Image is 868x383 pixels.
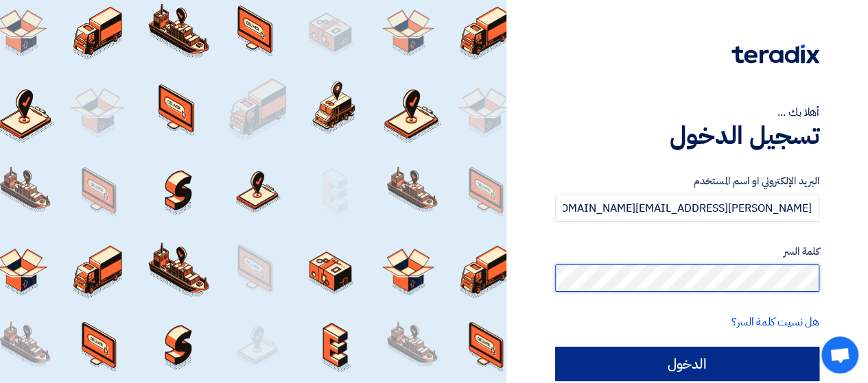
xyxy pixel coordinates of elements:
div: أهلا بك ... [555,104,819,121]
input: أدخل بريد العمل الإلكتروني او اسم المستخدم الخاص بك ... [555,195,819,222]
a: هل نسيت كلمة السر؟ [731,314,819,330]
h1: تسجيل الدخول [555,121,819,151]
img: Teradix logo [731,45,819,64]
input: الدخول [555,347,819,381]
label: كلمة السر [555,244,819,260]
div: Open chat [821,336,858,373]
label: البريد الإلكتروني او اسم المستخدم [555,173,819,189]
